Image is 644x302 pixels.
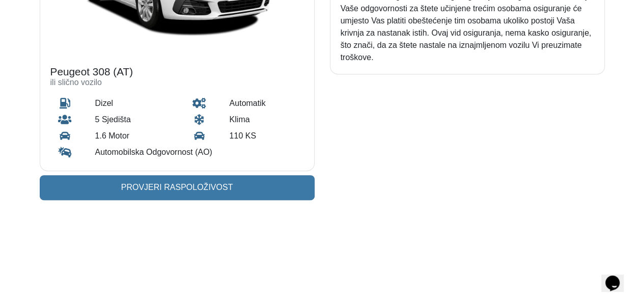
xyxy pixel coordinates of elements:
div: 5 Sjedišta [88,112,177,128]
div: 1.6 Motor [88,128,177,144]
div: Automobilska Odgovornost (AO) [88,144,312,160]
div: automatik [221,95,311,112]
div: 110 KS [221,128,311,144]
div: Klima [221,112,311,128]
iframe: chat widget [601,261,634,292]
a: Provjeri raspoloživost [40,175,315,200]
h4: Peugeot 308 (AT) [50,66,304,78]
h6: ili slično vozilo [50,77,304,87]
div: dizel [88,95,177,112]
